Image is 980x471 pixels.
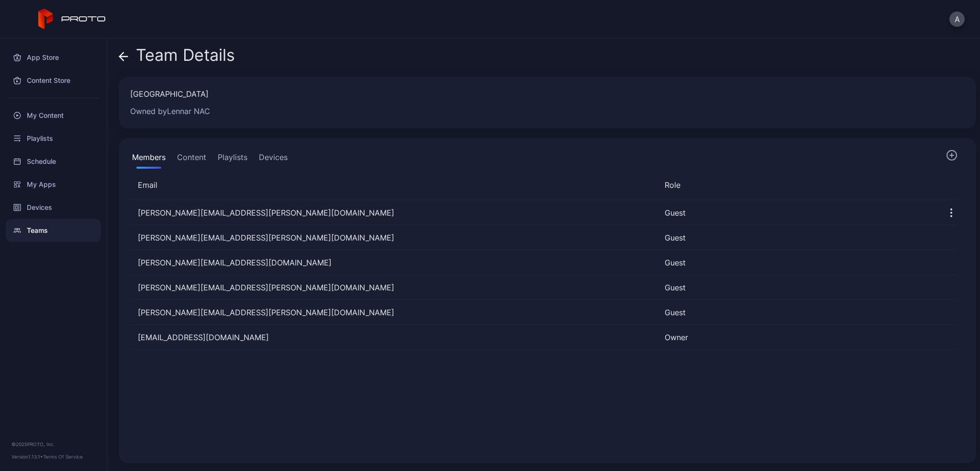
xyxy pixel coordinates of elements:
div: Guest [665,207,924,218]
div: Team Details [119,46,235,69]
button: Content [175,149,208,169]
span: Version 1.13.1 • [11,454,43,460]
button: A [949,11,965,27]
div: sara.winger@lennar.com [130,307,657,318]
div: Owned by Lennar NAC [130,105,953,117]
a: Devices [6,196,101,219]
div: © 2025 PROTO, Inc. [11,440,95,448]
div: Guest [665,257,924,268]
a: Schedule [6,150,101,173]
a: My Content [6,104,101,127]
div: Owner [665,332,924,343]
button: Members [130,149,167,169]
div: lennarprotos@lennar.com [130,332,657,343]
div: allison.pais@lennar.com [130,257,657,268]
a: App Store [6,46,101,69]
div: brad.wade@lennar.com [130,232,657,243]
div: Guest [665,232,924,243]
a: Playlists [6,127,101,150]
a: Content Store [6,69,101,92]
div: anthony.flater@lennar.com [130,207,657,218]
a: My Apps [6,173,101,196]
div: [GEOGRAPHIC_DATA] [130,88,953,100]
div: Guest [665,307,924,318]
div: Role [665,179,924,191]
button: Playlists [216,149,249,169]
button: Devices [257,149,290,169]
a: Teams [6,219,101,242]
div: Email [138,179,657,191]
a: Terms Of Service [43,454,83,460]
div: Guest [665,282,924,293]
div: andrea.buckner@lennar.com [130,282,657,293]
